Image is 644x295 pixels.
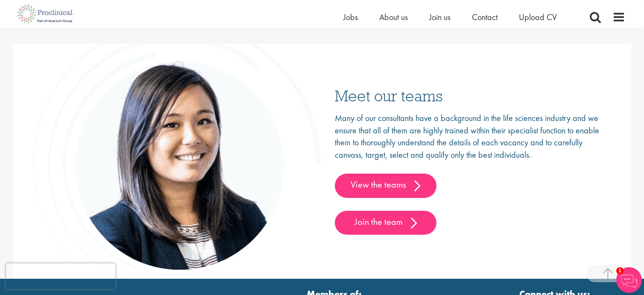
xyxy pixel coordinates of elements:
a: View the teams [335,174,436,198]
a: About us [379,12,408,23]
a: Contact [472,12,498,23]
a: Jobs [343,12,358,23]
span: 1 [616,267,624,274]
h3: Meet our teams [335,88,612,103]
img: Chatbot [616,267,642,293]
div: Many of our consultants have a background in the life sciences industry and we ensure that all of... [335,112,612,235]
a: Join us [429,12,451,23]
a: Upload CV [519,12,557,23]
img: people [32,20,322,292]
a: Join the team [335,211,436,235]
iframe: reCAPTCHA [6,263,115,289]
